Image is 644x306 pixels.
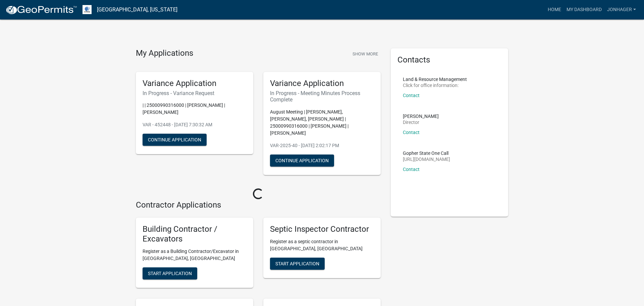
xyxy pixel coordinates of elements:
h5: Building Contractor / Excavators [143,224,247,244]
p: Land & Resource Management [403,77,467,82]
p: August Meeting | [PERSON_NAME], [PERSON_NAME], [PERSON_NAME] | 25000990316000 | [PERSON_NAME] | [... [270,108,374,137]
a: JonHager [604,3,639,16]
h5: Variance Application [270,79,374,88]
button: Start Application [143,267,197,279]
p: Register as a septic contractor in [GEOGRAPHIC_DATA], [GEOGRAPHIC_DATA] [270,238,374,252]
h4: My Applications [136,48,193,58]
a: Home [545,3,564,16]
p: Register as a Building Contractor/Excavator in [GEOGRAPHIC_DATA], [GEOGRAPHIC_DATA] [143,248,247,262]
a: My Dashboard [564,3,604,16]
a: Contact [403,130,420,135]
h6: In Progress - Meeting Minutes Process Complete [270,90,374,103]
p: VAR - 452448 - [DATE] 7:30:32 AM [143,121,247,128]
button: Continue Application [143,134,207,146]
p: Gopher State One Call [403,151,450,156]
p: Director [403,120,439,125]
p: [PERSON_NAME] [403,114,439,119]
a: Contact [403,93,420,98]
a: [GEOGRAPHIC_DATA], [US_STATE] [97,4,177,15]
h5: Variance Application [143,79,247,88]
p: Click for office information: [403,83,467,88]
button: Continue Application [270,155,334,167]
span: Start Application [275,261,319,266]
p: | | 25000990316000 | [PERSON_NAME] | [PERSON_NAME] [143,102,247,116]
a: Contact [403,167,420,172]
h4: Contractor Applications [136,200,381,210]
span: Start Application [148,271,192,276]
h5: Septic Inspector Contractor [270,224,374,234]
img: Otter Tail County, Minnesota [83,5,92,14]
button: Show More [350,48,381,59]
p: [URL][DOMAIN_NAME] [403,157,450,162]
h6: In Progress - Variance Request [143,90,247,96]
button: Start Application [270,258,325,270]
p: VAR-2025-40 - [DATE] 2:02:17 PM [270,142,374,149]
h5: Contacts [397,55,501,65]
